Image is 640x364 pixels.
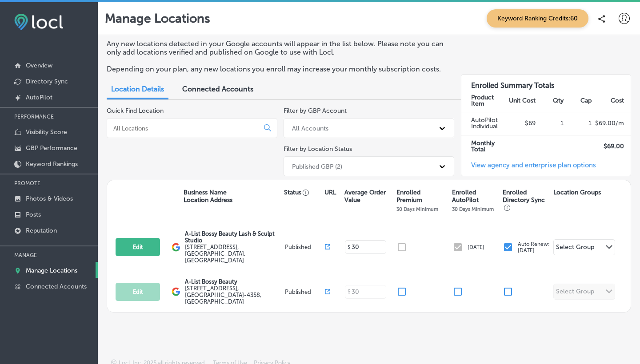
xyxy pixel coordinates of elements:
label: [STREET_ADDRESS] , [GEOGRAPHIC_DATA], [GEOGRAPHIC_DATA] [185,244,283,264]
p: URL [324,189,336,196]
td: 1 [536,112,564,135]
td: 1 [564,112,592,135]
label: [STREET_ADDRESS] , [GEOGRAPHIC_DATA]-4358, [GEOGRAPHIC_DATA] [185,285,283,305]
p: Location Groups [553,189,601,196]
img: logo [172,287,180,296]
p: Photos & Videos [26,195,73,202]
div: Published GBP (2) [292,162,342,170]
p: A-List Bossy Beauty [185,278,283,285]
td: $ 69.00 [592,135,631,158]
p: Enrolled Directory Sync [503,189,549,211]
h3: Enrolled Summary Totals [461,75,631,90]
p: 30 Days Minimum [396,206,438,212]
p: Overview [26,62,52,69]
p: Enrolled AutoPilot [452,189,498,204]
th: Qty [536,90,564,112]
p: Manage Locations [105,11,210,26]
p: Status [284,189,324,196]
strong: Product Item [471,94,494,107]
img: logo [172,243,180,252]
td: $69 [508,112,536,135]
a: View agency and enterprise plan options [461,161,596,176]
label: Filter by Location Status [284,145,352,153]
p: 30 Days Minimum [452,206,494,212]
p: Posts [26,211,41,218]
p: AutoPilot [26,94,52,101]
th: Cap [564,90,592,112]
td: Monthly Total [461,135,508,158]
th: Unit Cost [508,90,536,112]
p: Connected Accounts [26,283,87,290]
p: [DATE] [468,244,484,250]
span: Location Details [111,85,164,93]
p: Depending on your plan, any new locations you enroll may increase your monthly subscription costs. [107,65,448,73]
td: AutoPilot Individual [461,112,508,135]
p: Auto Renew: [DATE] [518,241,550,253]
p: Reputation [26,227,57,234]
div: Select Group [556,243,594,253]
p: Enrolled Premium [396,189,448,204]
img: fda3e92497d09a02dc62c9cd864e3231.png [14,14,63,30]
button: Edit [116,283,160,301]
p: Keyword Rankings [26,160,78,168]
p: Any new locations detected in your Google accounts will appear in the list below. Please note you... [107,40,448,56]
p: Average Order Value [344,189,392,204]
label: Quick Find Location [107,107,164,115]
p: Published [285,289,325,295]
input: All Locations [112,124,257,132]
p: GBP Performance [26,144,77,152]
p: Directory Sync [26,78,68,85]
p: Manage Locations [26,267,77,274]
label: Filter by GBP Account [284,107,347,115]
p: A-List Bossy Beauty Lash & Sculpt Studio [185,230,283,244]
span: Connected Accounts [182,85,253,93]
p: Business Name Location Address [184,189,232,204]
p: Published [285,244,325,250]
button: Edit [116,238,160,256]
p: $ [348,244,351,250]
th: Cost [592,90,631,112]
div: All Accounts [292,124,328,132]
td: $ 69.00 /m [592,112,631,135]
p: Visibility Score [26,128,67,136]
span: Keyword Ranking Credits: 60 [487,9,588,28]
